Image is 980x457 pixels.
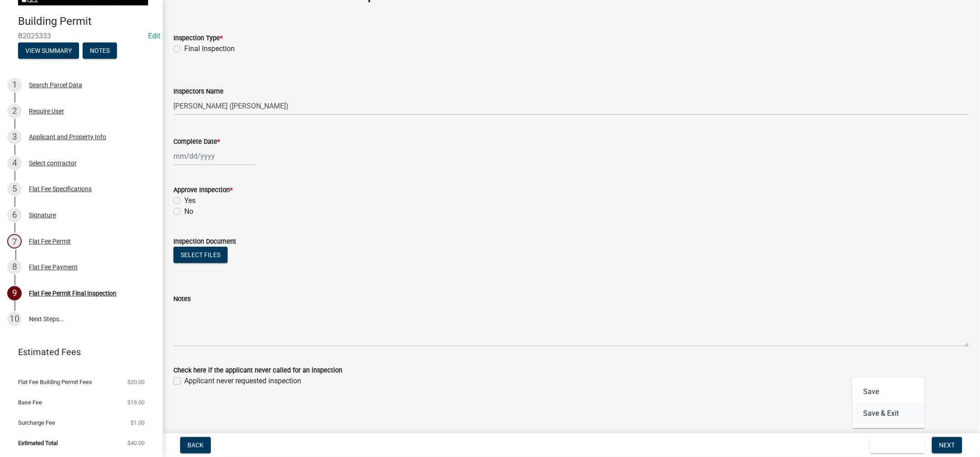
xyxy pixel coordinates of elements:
a: Edit [148,32,160,40]
wm-modal-confirm: Edit Application Number [148,32,160,40]
div: Select contractor [29,160,77,166]
div: 3 [7,130,22,144]
span: Estimated Total [18,440,58,446]
label: Applicant never requested inspection [184,376,301,386]
label: Approve Inspection [173,187,233,193]
div: Signature [29,212,56,218]
button: View Summary [18,42,79,59]
label: Inspection Document [173,239,236,245]
span: Flat Fee Building Permit Fees [18,379,92,385]
span: $19.00 [127,400,145,405]
label: Check here if the applicant never called for an inspection [173,367,342,374]
span: $20.00 [127,379,145,385]
span: Next [939,442,955,449]
label: Yes [184,195,196,206]
a: Estimated Fees [7,343,148,361]
label: Inspectors Name [173,89,224,95]
div: 9 [7,286,22,301]
h4: Building Permit [18,15,155,28]
span: $40.00 [127,440,145,446]
label: No [184,206,193,217]
div: 8 [7,260,22,274]
span: Save & Exit [877,442,912,449]
div: 7 [7,234,22,249]
div: Require User [29,108,64,114]
button: Back [180,437,211,453]
wm-modal-confirm: Notes [83,47,117,55]
label: Complete Date [173,139,220,145]
button: Next [932,437,962,453]
div: 1 [7,78,22,92]
div: 2 [7,104,22,118]
button: Notes [83,42,117,59]
span: Base Fee [18,400,42,405]
button: Select files [173,247,228,263]
div: Flat Fee Specifications [29,186,92,192]
div: Flat Fee Permit [29,238,71,245]
div: 5 [7,182,22,196]
div: 6 [7,208,22,222]
span: $1.00 [131,420,145,426]
div: Applicant and Property Info [29,134,106,140]
span: Back [187,442,204,449]
div: Search Parcel Data [29,82,82,88]
button: Save [853,381,925,403]
label: Notes [173,296,191,302]
div: 10 [7,312,22,326]
input: mm/dd/yyyy [173,147,256,165]
div: Save & Exit [853,377,925,428]
label: Inspection Type [173,35,223,42]
wm-modal-confirm: Summary [18,47,79,55]
div: Flat Fee Permit Final Inspection [29,290,117,297]
button: Save & Exit [853,403,925,424]
span: Surcharge Fee [18,420,55,426]
div: 4 [7,156,22,170]
button: Save & Exit [870,437,925,453]
span: B2025333 [18,32,145,40]
label: Final Inspection [184,43,235,54]
div: Flat Fee Payment [29,264,78,270]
